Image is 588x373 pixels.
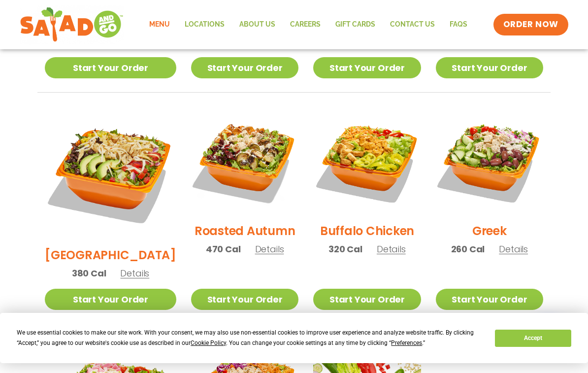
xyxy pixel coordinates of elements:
span: ORDER NOW [503,19,558,31]
span: Preferences [391,339,422,346]
img: new-SAG-logo-768×292 [20,5,124,44]
span: Details [377,243,406,255]
span: 260 Cal [451,242,485,256]
span: Cookie Policy [191,339,226,346]
a: Locations [177,13,232,36]
img: Product photo for Roasted Autumn Salad [191,107,298,215]
a: Start Your Order [313,57,421,78]
span: 380 Cal [72,267,106,280]
span: 320 Cal [328,242,362,256]
span: Details [499,243,528,255]
div: We use essential cookies to make our site work. With your consent, we may also use non-essential ... [17,328,483,348]
a: Start Your Order [436,289,543,310]
a: About Us [232,13,283,36]
a: Menu [142,13,177,36]
a: Start Your Order [45,57,176,78]
span: Details [120,267,149,279]
h2: [GEOGRAPHIC_DATA] [45,246,176,264]
a: Start Your Order [191,57,298,78]
span: 470 Cal [206,242,241,256]
a: Start Your Order [45,289,176,310]
span: Details [255,243,284,255]
a: Start Your Order [191,289,298,310]
h2: Buffalo Chicken [320,222,414,239]
a: Contact Us [383,13,442,36]
h2: Greek [472,222,507,239]
img: Product photo for BBQ Ranch Salad [45,107,176,239]
button: Accept [495,330,571,347]
a: Careers [283,13,328,36]
a: GIFT CARDS [328,13,383,36]
img: Product photo for Buffalo Chicken Salad [313,107,421,215]
nav: Menu [142,13,475,36]
a: FAQs [442,13,475,36]
a: ORDER NOW [493,14,568,35]
h2: Roasted Autumn [195,222,295,239]
a: Start Your Order [313,289,421,310]
a: Start Your Order [436,57,543,78]
img: Product photo for Greek Salad [436,107,543,215]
